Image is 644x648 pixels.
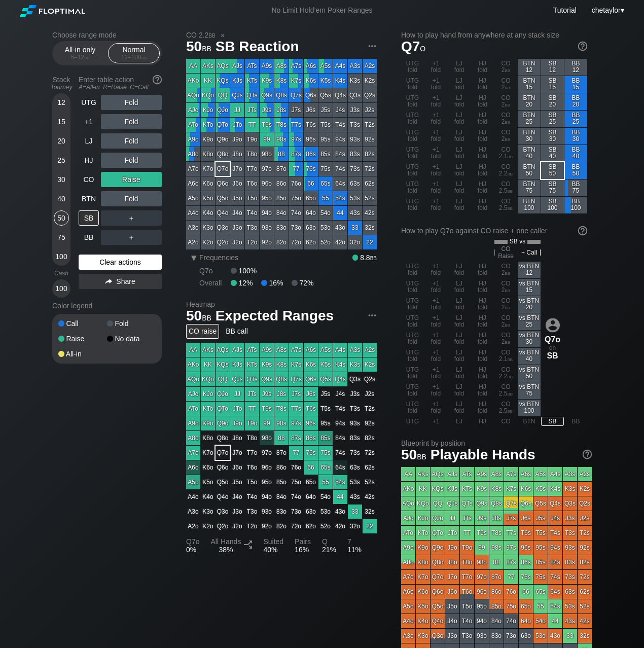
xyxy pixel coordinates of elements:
[274,191,289,205] div: 85o
[348,162,362,176] div: 73s
[401,128,424,145] div: UTG fold
[401,31,587,39] h2: How to play hand from anywhere at any stack size
[54,249,69,264] div: 100
[230,176,244,191] div: J6o
[333,191,347,205] div: 54s
[230,103,244,117] div: JJ
[401,197,424,213] div: UTG fold
[505,84,511,91] span: bb
[471,93,494,110] div: HJ fold
[518,162,541,179] div: BTN 50
[424,179,447,196] div: +1 fold
[201,88,215,102] div: KQo
[79,191,99,206] div: BTN
[333,162,347,176] div: 74s
[201,162,215,176] div: K7o
[186,59,200,73] div: AA
[216,88,230,102] div: QQ
[201,147,215,161] div: K8o
[216,74,230,88] div: KQs
[494,128,517,145] div: CO 2
[518,76,541,93] div: BTN 15
[471,179,494,196] div: HJ fold
[541,59,564,76] div: SB 12
[592,6,621,14] span: chetaylor
[58,335,107,342] div: Raise
[471,162,494,179] div: HJ fold
[318,191,333,205] div: 55
[230,132,244,147] div: J9o
[518,59,541,76] div: BTN 12
[230,59,244,73] div: AJs
[274,132,289,147] div: 98s
[260,88,274,102] div: Q9s
[185,39,213,56] span: 50
[564,76,587,93] div: BB 15
[304,206,318,220] div: 64o
[79,172,99,187] div: CO
[348,118,362,132] div: T3s
[541,111,564,127] div: SB 25
[541,76,564,93] div: SB 15
[54,210,69,226] div: 50
[401,93,424,110] div: UTG fold
[318,59,333,73] div: A5s
[230,118,244,132] div: JTo
[541,128,564,145] div: SB 30
[363,74,377,88] div: K2s
[54,281,69,296] div: 100
[348,191,362,205] div: 53s
[541,162,564,179] div: SB 50
[333,176,347,191] div: 64s
[202,42,211,53] span: bb
[244,541,252,549] img: Split arrow icon
[471,76,494,93] div: HJ fold
[304,59,318,73] div: A6s
[54,95,69,110] div: 12
[245,162,259,176] div: T7o
[546,318,560,332] img: icon-avatar.b40e07d9.svg
[348,88,362,102] div: Q3s
[424,93,447,110] div: +1 fold
[289,88,303,102] div: Q7s
[274,206,289,220] div: 84o
[216,132,230,147] div: Q9o
[577,41,588,52] img: help.32db89a4.svg
[541,145,564,162] div: SB 40
[260,74,274,88] div: K9s
[274,162,289,176] div: 87o
[201,221,215,235] div: K3o
[216,31,230,39] span: »
[471,59,494,76] div: HJ fold
[318,88,333,102] div: Q5s
[582,449,593,460] img: help.32db89a4.svg
[289,118,303,132] div: T7s
[186,221,200,235] div: A3o
[564,197,587,213] div: BB 100
[564,93,587,110] div: BB 20
[564,145,587,162] div: BB 40
[318,147,333,161] div: 85s
[141,54,147,61] span: bb
[424,59,447,76] div: +1 fold
[216,147,230,161] div: Q8o
[52,31,162,39] h2: Choose range mode
[471,111,494,127] div: HJ fold
[274,221,289,235] div: 83o
[274,147,289,161] div: 88
[333,132,347,147] div: 94s
[304,221,318,235] div: 63o
[448,59,471,76] div: LJ fold
[57,44,103,63] div: All-in only
[494,111,517,127] div: CO 2
[260,176,274,191] div: 96o
[274,74,289,88] div: K8s
[494,162,517,179] div: CO 2.2
[541,93,564,110] div: SB 20
[289,147,303,161] div: 87s
[260,103,274,117] div: J9s
[201,206,215,220] div: K4o
[230,191,244,205] div: J5o
[260,118,274,132] div: T9s
[471,128,494,145] div: HJ fold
